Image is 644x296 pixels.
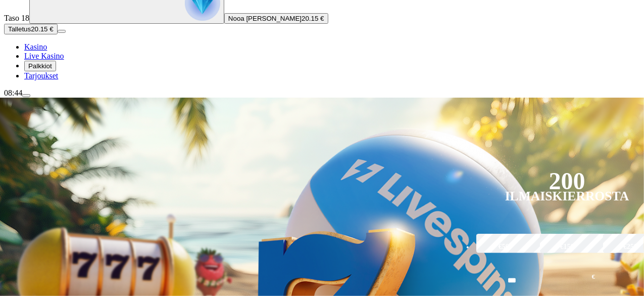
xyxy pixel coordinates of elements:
button: reward iconPalkkiot [24,61,56,71]
a: poker-chip iconLive Kasino [24,52,64,60]
a: diamond iconKasino [24,43,47,51]
button: Talletusplus icon20.15 € [4,24,58,34]
span: Live Kasino [24,52,64,60]
a: gift-inverted iconTarjoukset [24,71,58,80]
span: 20.15 € [31,25,53,33]
span: Nooa [PERSON_NAME] [228,15,302,22]
div: Ilmaiskierrosta [505,190,629,202]
span: € [592,272,595,282]
span: 08:44 [4,89,22,97]
span: Tarjoukset [24,71,58,80]
span: Kasino [24,43,47,51]
label: €50 [474,232,533,262]
label: €150 [537,232,597,262]
span: Taso 18 [4,14,29,22]
button: Nooa [PERSON_NAME]20.15 € [224,13,328,24]
span: Talletus [8,25,31,33]
span: Palkkiot [28,62,52,70]
span: 20.15 € [302,15,324,22]
button: menu [22,94,30,97]
button: menu [58,30,66,33]
div: 200 [549,175,585,187]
